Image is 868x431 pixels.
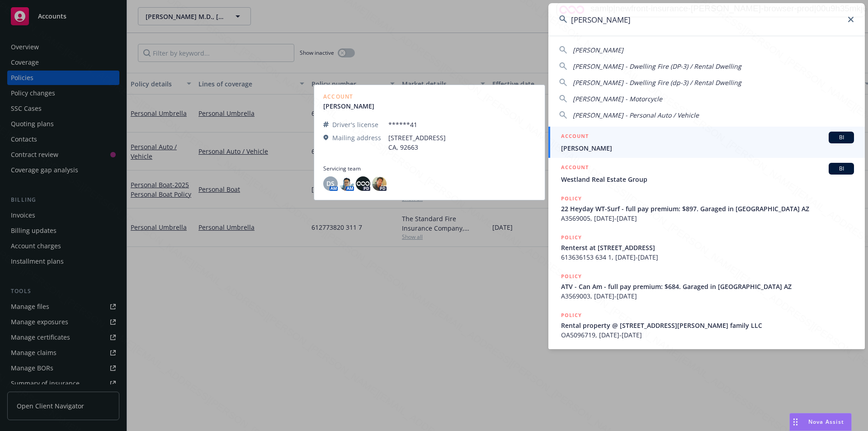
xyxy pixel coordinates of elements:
[561,321,854,330] span: Rental property @ [STREET_ADDRESS][PERSON_NAME] family LLC
[548,267,865,306] a: POLICYATV - Can Am - full pay premium: $684. Garaged in [GEOGRAPHIC_DATA] AZA3569003, [DATE]-[DATE]
[561,175,854,184] span: Westland Real Estate Group
[548,127,865,158] a: ACCOUNTBI[PERSON_NAME]
[789,413,852,431] button: Nova Assist
[548,3,865,36] input: Search...
[561,204,854,213] span: 22 Heyday WT-Surf - full pay premium: $897. Garaged in [GEOGRAPHIC_DATA] AZ
[561,233,582,242] h5: POLICY
[548,306,865,345] a: POLICYRental property @ [STREET_ADDRESS][PERSON_NAME] family LLCOA5096719, [DATE]-[DATE]
[561,282,854,291] span: ATV - Can Am - full pay premium: $684. Garaged in [GEOGRAPHIC_DATA] AZ
[832,165,850,173] span: BI
[561,143,854,153] span: [PERSON_NAME]
[548,189,865,228] a: POLICY22 Heyday WT-Surf - full pay premium: $897. Garaged in [GEOGRAPHIC_DATA] AZA3569005, [DATE]...
[561,252,854,262] span: 613636153 634 1, [DATE]-[DATE]
[573,62,741,71] span: [PERSON_NAME] - Dwelling Fire (DP-3) / Rental Dwelling
[832,133,850,142] span: BI
[561,194,582,203] h5: POLICY
[573,46,623,54] span: [PERSON_NAME]
[808,418,844,426] span: Nova Assist
[548,228,865,267] a: POLICYRenterst at [STREET_ADDRESS]613636153 634 1, [DATE]-[DATE]
[561,163,589,174] h5: ACCOUNT
[561,291,854,301] span: A3569003, [DATE]-[DATE]
[561,272,582,281] h5: POLICY
[561,132,589,142] h5: ACCOUNT
[561,243,854,252] span: Renterst at [STREET_ADDRESS]
[790,413,801,431] div: Drag to move
[548,158,865,189] a: ACCOUNTBIWestland Real Estate Group
[573,111,699,119] span: [PERSON_NAME] - Personal Auto / Vehicle
[561,330,854,340] span: OA5096719, [DATE]-[DATE]
[573,78,741,87] span: [PERSON_NAME] - Dwelling Fire (dp-3) / Rental Dwelling
[573,95,662,103] span: [PERSON_NAME] - Motorcycle
[561,213,854,223] span: A3569005, [DATE]-[DATE]
[561,311,582,320] h5: POLICY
